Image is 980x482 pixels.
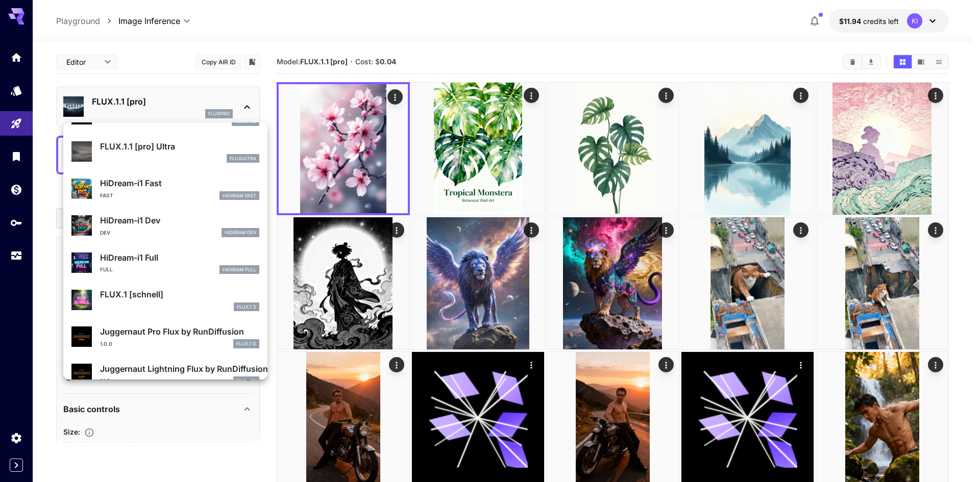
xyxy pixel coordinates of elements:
div: FLUX.1.1 [pro] Ultrafluxultra [71,136,259,167]
div: Juggernaut Lightning Flux by RunDiffusion1.1.0FLUX.1 D [71,359,259,390]
div: FLUX.1 [schnell]FLUX.1 S [71,284,259,315]
div: Juggernaut Pro Flux by RunDiffusion1.0.0FLUX.1 D [71,321,259,352]
p: HiDream-i1 Fast [100,177,259,189]
p: 1.1.0 [100,377,110,385]
p: FLUX.1.1 [pro] Ultra [100,140,259,153]
p: Dev [100,229,110,237]
p: Juggernaut Lightning Flux by RunDiffusion [100,363,259,375]
p: FLUX.1 D [236,377,256,385]
p: FLUX.1 S [237,303,256,311]
div: HiDream-i1 DevDevHiDream Dev [71,210,259,241]
p: HiDream Fast [223,192,256,199]
p: 1.0.0 [100,340,112,348]
p: Full [100,266,113,273]
p: FLUX.1 D [236,340,256,347]
p: HiDream Full [223,266,256,273]
p: HiDream-i1 Dev [100,214,259,226]
div: HiDream-i1 FullFullHiDream Full [71,247,259,278]
p: HiDream Dev [225,229,256,236]
p: Juggernaut Pro Flux by RunDiffusion [100,325,259,338]
p: HiDream-i1 Full [100,251,259,264]
p: fluxultra [230,155,256,162]
div: HiDream-i1 FastFastHiDream Fast [71,173,259,204]
p: FLUX.1 [schnell] [100,288,259,300]
p: Fast [100,192,113,199]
